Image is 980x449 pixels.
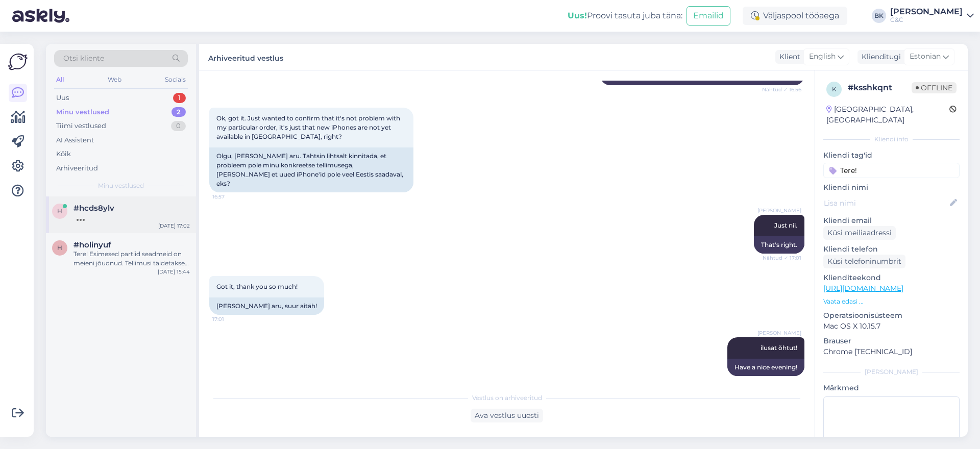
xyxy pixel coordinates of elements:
span: Nähtud ✓ 16:56 [762,86,801,93]
span: #hcds8ylv [73,204,114,213]
p: Märkmed [823,383,960,393]
span: Vestlus on arhiveeritud [472,393,542,403]
div: AI Assistent [56,135,94,145]
div: Tere! Esimesed partiid seadmeid on meieni jõudnud. Tellimusi täidetakse virtuaaljärjekorra alusel... [73,250,190,268]
div: That's right. [754,236,804,254]
div: Klient [775,52,800,62]
span: English [809,51,836,62]
span: [PERSON_NAME] [757,207,801,214]
span: Estonian [910,51,941,62]
span: Got it, thank you so much! [216,283,298,290]
input: Lisa tag [823,163,960,178]
div: 0 [171,121,186,131]
span: 17:02 [763,377,801,384]
div: Minu vestlused [56,107,109,117]
p: Klienditeekond [823,272,960,283]
div: Socials [163,73,188,86]
div: [PERSON_NAME] [890,8,963,16]
a: [PERSON_NAME]C&C [890,8,974,24]
div: BK [872,9,886,23]
span: k [832,85,837,93]
div: Kõik [56,149,71,159]
p: Brauser [823,336,960,346]
div: 2 [171,107,186,117]
span: Offline [912,82,957,93]
div: All [54,73,66,86]
div: Küsi telefoninumbrit [823,255,905,268]
div: Arhiveeritud [56,163,98,173]
span: h [57,244,62,252]
button: Emailid [687,6,730,26]
span: Nähtud ✓ 17:01 [763,254,801,262]
div: Web [106,73,124,86]
span: 16:57 [212,193,251,201]
span: #holinyuf [73,240,111,250]
span: Otsi kliente [63,53,104,64]
img: Askly Logo [8,52,28,71]
div: Tiimi vestlused [56,121,106,131]
p: Kliendi telefon [823,244,960,255]
div: Klienditugi [857,52,901,62]
span: 17:01 [212,315,251,323]
div: Olgu, [PERSON_NAME] aru. Tahtsin lihtsalt kinnitada, et probleem pole minu konkreetse tellimusega... [209,147,413,192]
p: Kliendi tag'id [823,150,960,161]
div: Proovi tasuta juba täna: [568,10,682,22]
p: Operatsioonisüsteem [823,310,960,321]
span: Minu vestlused [98,181,144,190]
p: Vaata edasi ... [823,297,960,306]
div: Uus [56,93,69,103]
div: 1 [173,93,186,103]
span: h [57,207,62,215]
p: Mac OS X 10.15.7 [823,321,960,332]
div: Väljaspool tööaega [743,7,847,25]
div: Have a nice evening! [727,359,804,376]
span: ilusat õhtut! [761,344,797,352]
p: Kliendi nimi [823,182,960,193]
input: Lisa nimi [824,197,948,209]
div: [PERSON_NAME] [823,367,960,377]
div: Kliendi info [823,135,960,144]
a: [URL][DOMAIN_NAME] [823,284,903,293]
div: # ksshkqnt [848,82,912,94]
div: [GEOGRAPHIC_DATA], [GEOGRAPHIC_DATA] [826,104,949,126]
b: Uus! [568,11,587,20]
span: Ok, got it. Just wanted to confirm that it's not problem with my particular order, it's just that... [216,114,402,140]
label: Arhiveeritud vestlus [208,50,283,64]
div: Küsi meiliaadressi [823,226,896,240]
span: [PERSON_NAME] [757,329,801,337]
div: C&C [890,16,963,24]
p: Kliendi email [823,215,960,226]
p: Chrome [TECHNICAL_ID] [823,346,960,357]
div: [PERSON_NAME] aru, suur aitäh! [209,297,324,315]
span: Just nii. [774,221,797,229]
div: Ava vestlus uuesti [471,409,543,422]
div: [DATE] 17:02 [158,222,190,230]
div: [DATE] 15:44 [158,268,190,276]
